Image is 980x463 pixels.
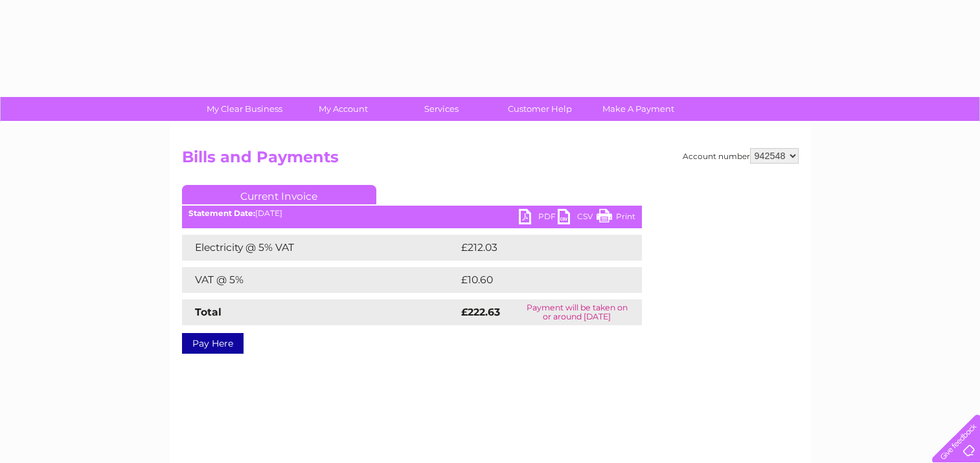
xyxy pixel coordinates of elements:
a: My Clear Business [191,97,298,121]
td: £212.03 [458,235,618,261]
a: Current Invoice [182,185,376,204]
a: Pay Here [182,333,244,354]
td: Electricity @ 5% VAT [182,235,458,261]
h2: Bills and Payments [182,148,799,173]
a: Print [597,209,635,228]
strong: £222.63 [461,306,500,318]
a: Customer Help [486,97,593,121]
a: PDF [519,209,558,228]
td: £10.60 [458,267,615,293]
td: Payment will be taken on or around [DATE] [512,299,642,325]
b: Statement Date: [188,208,255,218]
a: Services [388,97,495,121]
div: [DATE] [182,209,642,218]
div: Account number [683,148,799,164]
a: Make A Payment [585,97,692,121]
a: CSV [558,209,597,228]
td: VAT @ 5% [182,267,458,293]
strong: Total [195,306,222,318]
a: My Account [290,97,396,121]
